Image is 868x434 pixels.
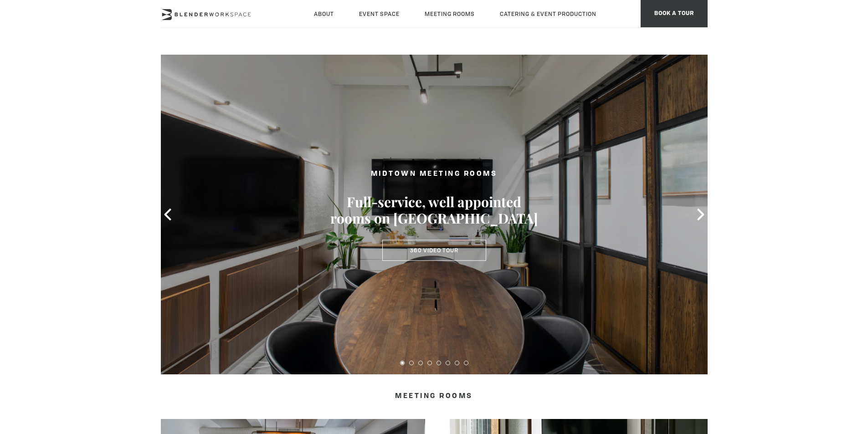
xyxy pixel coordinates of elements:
h2: MIDTOWN MEETING ROOMS [329,168,539,180]
h3: Full-service, well appointed rooms on [GEOGRAPHIC_DATA] [329,194,539,226]
iframe: Chat Widget [822,390,868,434]
a: 360 Video Tour [382,240,486,261]
h4: Meeting Rooms [206,393,662,401]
